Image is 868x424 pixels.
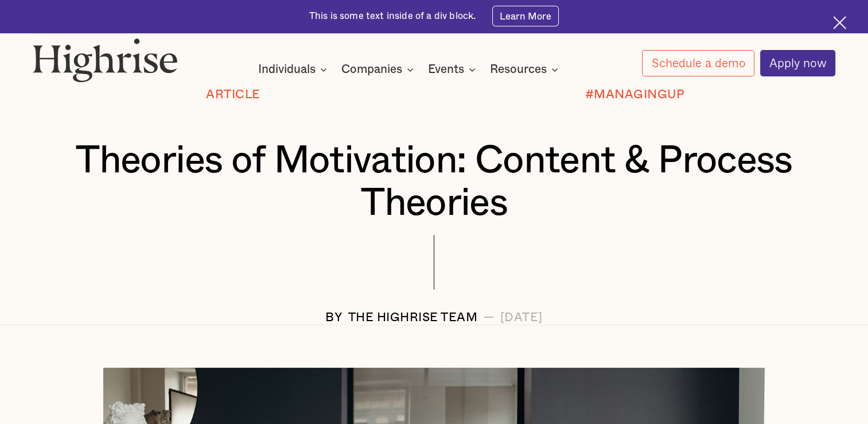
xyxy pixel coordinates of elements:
[492,6,559,26] a: Learn More
[483,311,495,324] div: —
[341,63,417,76] div: Companies
[428,63,464,76] div: Events
[585,88,685,101] div: #MANAGINGUP
[428,63,479,76] div: Events
[348,311,478,324] div: The Highrise Team
[325,311,342,324] div: BY
[642,50,754,76] a: Schedule a demo
[833,16,846,29] img: Cross icon
[309,10,476,23] div: This is some text inside of a div block.
[760,50,836,76] a: Apply now
[341,63,402,76] div: Companies
[490,63,562,76] div: Resources
[206,88,260,101] div: Article
[258,63,330,76] div: Individuals
[500,311,543,324] div: [DATE]
[258,63,316,76] div: Individuals
[33,38,178,82] img: Highrise logo
[490,63,547,76] div: Resources
[66,140,802,225] h1: Theories of Motivation: Content & Process Theories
